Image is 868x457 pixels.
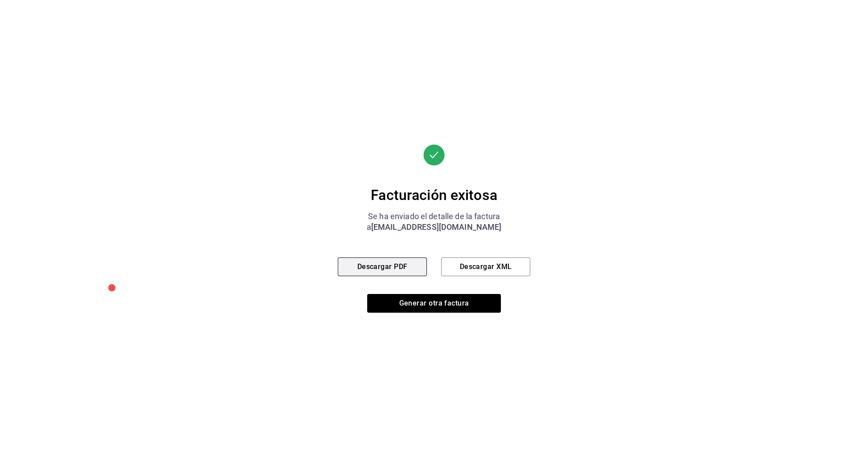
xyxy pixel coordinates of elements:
[441,257,530,276] button: Descargar XML
[338,222,530,233] div: a
[367,294,501,313] button: Generar otra factura
[338,257,427,276] button: Descargar PDF
[338,186,530,204] div: Facturación exitosa
[338,211,530,222] div: Se ha enviado el detalle de la factura
[371,222,502,232] span: [EMAIL_ADDRESS][DOMAIN_NAME]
